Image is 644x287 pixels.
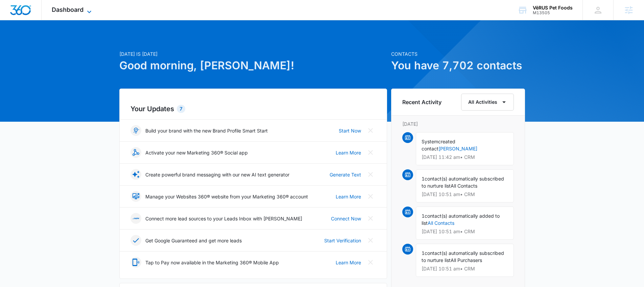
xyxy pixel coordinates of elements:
[438,146,477,151] a: [PERSON_NAME]
[365,213,376,224] button: Close
[422,250,504,263] span: contact(s) automatically subscribed to nurture list
[365,235,376,246] button: Close
[145,215,302,222] p: Connect more lead sources to your Leads Inbox with [PERSON_NAME]
[365,191,376,202] button: Close
[130,104,376,114] h2: Your Updates
[145,237,242,244] p: Get Google Guaranteed and get more leads
[402,120,514,127] p: [DATE]
[339,127,361,134] a: Start Now
[402,98,442,106] h6: Recent Activity
[451,257,482,263] span: All Purchasers
[365,169,376,180] button: Close
[331,215,361,222] a: Connect Now
[422,213,425,219] span: 1
[422,250,425,256] span: 1
[177,105,185,113] div: 7
[365,147,376,158] button: Close
[119,50,387,57] p: [DATE] is [DATE]
[422,266,508,271] p: [DATE] 10:51 am • CRM
[391,57,525,74] h1: You have 7,702 contacts
[145,149,248,156] p: Activate your new Marketing 360® Social app
[52,6,84,13] span: Dashboard
[336,259,361,266] a: Learn More
[422,176,425,182] span: 1
[391,50,525,57] p: Contacts
[428,220,454,226] a: All Contacts
[461,94,514,111] button: All Activities
[119,57,387,74] h1: Good morning, [PERSON_NAME]!
[145,171,289,178] p: Create powerful brand messaging with our new AI text generator
[336,149,361,156] a: Learn More
[422,139,438,144] span: System
[422,229,508,234] p: [DATE] 10:51 am • CRM
[451,183,477,189] span: All Contacts
[145,127,268,134] p: Build your brand with the new Brand Profile Smart Start
[145,259,279,266] p: Tap to Pay now available in the Marketing 360® Mobile App
[533,10,573,15] div: account id
[422,139,455,151] span: created contact
[422,155,508,160] p: [DATE] 11:42 am • CRM
[145,193,308,200] p: Manage your Websites 360® website from your Marketing 360® account
[533,5,573,10] div: account name
[422,192,508,197] p: [DATE] 10:51 am • CRM
[422,213,500,226] span: contact(s) automatically added to list
[365,125,376,136] button: Close
[336,193,361,200] a: Learn More
[365,257,376,268] button: Close
[330,171,361,178] a: Generate Text
[422,176,504,189] span: contact(s) automatically subscribed to nurture list
[324,237,361,244] a: Start Verification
